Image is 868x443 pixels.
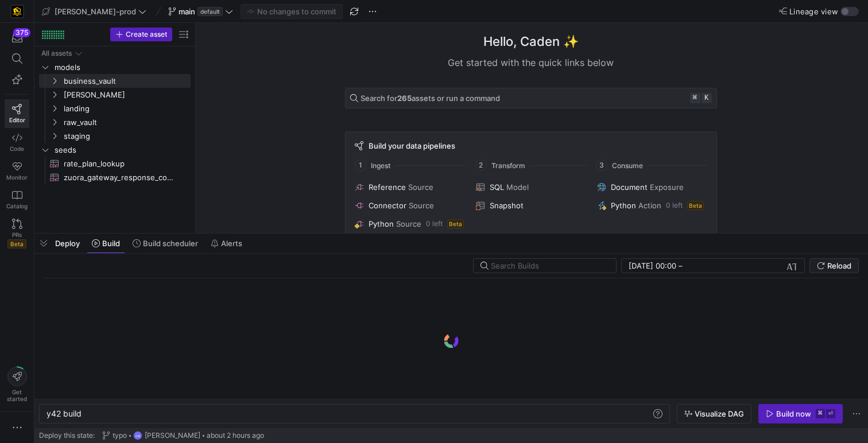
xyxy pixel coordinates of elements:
[39,102,191,115] div: Press SPACE to select this row.
[685,261,760,270] input: End datetime
[702,93,712,103] kbd: k
[39,88,191,102] div: Press SPACE to select this row.
[369,201,406,210] span: Connector
[7,239,26,248] span: Beta
[41,49,72,57] div: All assets
[99,428,267,443] button: typoCM[PERSON_NAME]about 2 hours ago
[55,239,80,248] span: Deploy
[5,28,29,48] button: 375
[46,409,82,418] span: y42 build
[143,239,198,248] span: Build scheduler
[345,56,717,69] div: Get started with the quick links below
[64,116,189,129] span: raw_vault
[369,182,406,192] span: Reference
[39,170,191,184] div: Press SPACE to select this row.
[39,432,95,440] span: Deploy this state:
[10,145,24,152] span: Code
[679,261,683,270] span: –
[7,388,27,402] span: Get started
[506,182,529,192] span: Model
[776,409,811,418] div: Build now
[352,199,467,212] button: ConnectorSource
[426,220,443,228] span: 0 left
[361,94,500,103] span: Search for assets or run a command
[6,174,28,181] span: Monitor
[64,102,189,115] span: landing
[352,180,467,194] button: ReferenceSource
[345,88,717,108] button: Search for265assets or run a command⌘k
[789,7,838,16] span: Lineage view
[39,157,191,170] a: rate_plan_lookup​​​​​​
[677,404,751,423] button: Visualize DAG
[13,28,30,37] div: 375
[12,231,22,238] span: PRs
[165,4,236,19] button: maindefault
[127,234,203,253] button: Build scheduler
[221,239,242,248] span: Alerts
[64,157,177,170] span: rate_plan_lookup​​​​​​
[39,60,191,74] div: Press SPACE to select this row.
[39,129,191,143] div: Press SPACE to select this row.
[5,99,29,128] a: Editor
[409,201,434,210] span: Source
[126,30,167,38] span: Create asset
[11,6,23,17] img: https://storage.googleapis.com/y42-prod-data-exchange/images/uAsz27BndGEK0hZWDFeOjoxA7jCwgK9jE472...
[490,182,504,192] span: SQL
[64,75,189,88] span: business_vault
[595,180,709,194] button: DocumentExposure
[102,239,120,248] span: Build
[6,203,28,209] span: Catalog
[809,258,859,273] button: Reload
[629,261,676,270] input: Start datetime
[64,171,177,184] span: zuora_gateway_response_codes​​​​​​
[87,234,125,253] button: Build
[595,199,709,212] button: PythonAction0 leftBeta
[206,234,247,253] button: Alerts
[408,182,433,192] span: Source
[5,128,29,157] a: Code
[758,404,843,423] button: Build now⌘⏎
[5,185,29,214] a: Catalog
[827,261,851,270] span: Reload
[145,432,200,440] span: [PERSON_NAME]
[369,219,394,228] span: Python
[39,115,191,129] div: Press SPACE to select this row.
[397,94,412,103] strong: 265
[133,431,142,440] div: CM
[611,201,636,210] span: Python
[207,432,264,440] span: about 2 hours ago
[64,88,189,102] span: [PERSON_NAME]
[491,261,607,270] input: Search Builds
[5,2,29,21] a: https://storage.googleapis.com/y42-prod-data-exchange/images/uAsz27BndGEK0hZWDFeOjoxA7jCwgK9jE472...
[55,143,189,157] span: seeds
[369,141,455,150] span: Build your data pipelines
[39,143,191,157] div: Press SPACE to select this row.
[5,214,29,253] a: PRsBeta
[826,409,835,418] kbd: ⏎
[474,199,588,212] button: Snapshot
[5,362,29,407] button: Getstarted
[638,201,661,210] span: Action
[690,93,700,103] kbd: ⌘
[490,201,524,210] span: Snapshot
[55,61,189,74] span: models
[474,180,588,194] button: SQLModel
[483,32,579,51] h1: Hello, Caden ✨
[55,7,136,16] span: [PERSON_NAME]-prod
[39,4,149,19] button: [PERSON_NAME]-prod
[9,116,25,123] span: Editor
[179,7,195,16] span: main
[396,219,421,228] span: Source
[5,157,29,185] a: Monitor
[39,46,191,60] div: Press SPACE to select this row.
[666,201,683,209] span: 0 left
[39,157,191,170] div: Press SPACE to select this row.
[695,409,744,418] span: Visualize DAG
[447,219,464,228] span: Beta
[687,201,704,210] span: Beta
[39,170,191,184] a: zuora_gateway_response_codes​​​​​​
[197,7,223,16] span: default
[64,130,189,143] span: staging
[816,409,825,418] kbd: ⌘
[650,182,684,192] span: Exposure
